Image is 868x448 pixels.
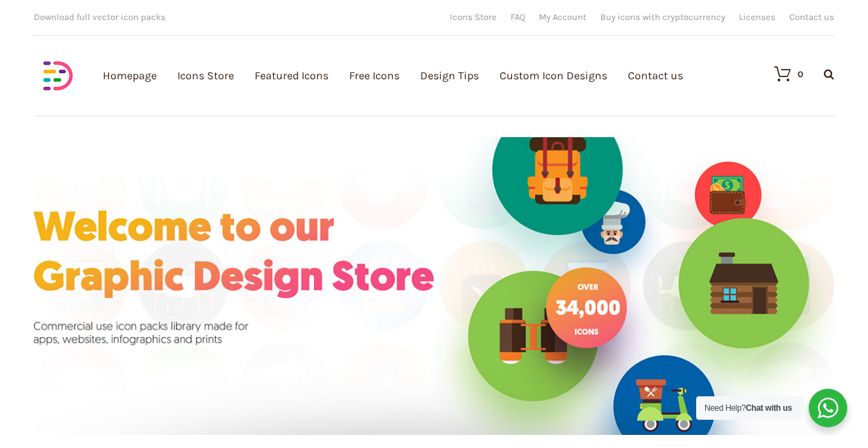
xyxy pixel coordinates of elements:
[34,12,166,22] span: Download full vector icon packs
[511,12,525,21] a: FAQ
[600,12,725,21] a: Buy icons with cryptocurrency
[789,12,834,21] a: Contact us
[539,12,586,21] a: My Account
[760,65,803,82] a: 0
[746,403,792,413] strong: Chat with us
[450,12,497,21] a: Icons Store
[34,137,834,435] img: Graphic-design-store.jpg
[704,403,792,413] span: Need Help?
[739,12,776,21] a: Licenses
[798,70,803,79] div: 0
